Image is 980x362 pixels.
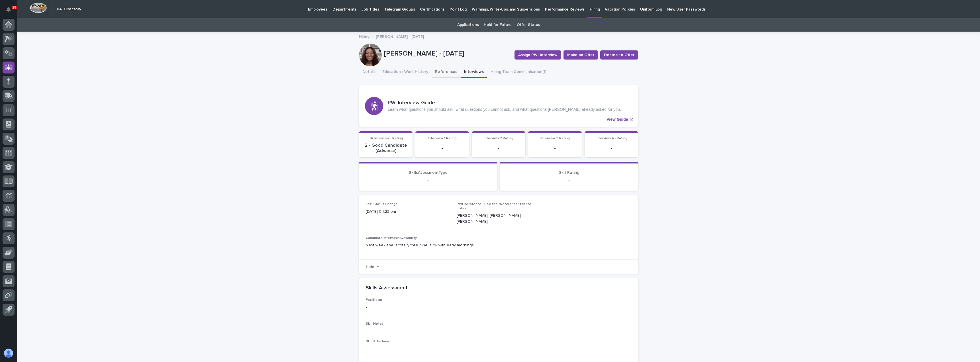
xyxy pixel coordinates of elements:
[532,146,578,151] p: -
[409,171,448,175] span: SkillsAsessmentType
[359,85,638,127] a: View Guide
[518,52,558,58] span: Assign PWI Interview
[457,203,531,210] span: PWI Reference - See the "Reference" tab for notes
[30,3,47,13] img: Workspace Logo
[540,137,570,140] span: Interview 3 Rating
[366,346,450,352] p: -
[388,100,621,106] h3: PWI Interview Guide
[607,117,628,122] p: View Guide
[567,52,594,58] span: Make an Offer
[7,7,15,16] div: Notifications28
[604,52,634,58] span: Decline to Offer
[369,137,403,140] span: HR Interview - Rating
[384,50,510,58] p: [PERSON_NAME] - [DATE]
[487,66,550,78] button: Hiring Team Communication (1)
[366,265,380,269] button: Hide
[507,177,631,184] p: -
[359,33,369,39] a: Hiring
[3,347,15,359] button: users-avatar
[366,298,382,302] span: Facilitator
[559,171,579,175] span: Skill Rating
[366,242,631,248] p: Next week she is totally free. She is ok with early mornings.
[366,209,450,215] p: [DATE] 04:23 pm
[419,146,465,151] p: -
[432,66,461,78] button: References
[588,146,635,151] p: -
[484,137,513,140] span: Interview 2 Rating
[3,3,15,15] button: Notifications
[57,7,81,12] h2: 04. Directory
[457,213,541,225] p: [PERSON_NAME], [PERSON_NAME], [PERSON_NAME]
[366,285,408,291] h2: Skills Assessment
[428,137,457,140] span: Interview 1 Rating
[475,146,522,151] p: -
[13,5,16,9] p: 28
[517,18,540,32] a: Offer Status
[388,107,621,112] p: Learn what questions you should ask, what questions you cannot ask, and what questions [PERSON_NA...
[366,236,417,240] span: Candidate Interview Availability
[366,322,383,326] span: Skill Notes
[379,66,432,78] button: Education / Work History
[563,50,598,60] button: Make an Offer
[366,304,450,310] p: -
[362,143,409,154] p: 2 - Good Candidate (Advance)
[359,66,379,78] button: Details
[376,33,424,39] p: [PERSON_NAME] - [DATE]
[366,177,490,184] p: -
[457,18,479,32] a: Applications
[484,18,511,32] a: Hold for Future
[596,137,627,140] span: Interview 4 - Rating
[461,66,487,78] button: Interviews
[366,203,398,206] span: Last Status Change
[514,50,561,60] button: Assign PWI Interview
[366,340,393,343] span: Skill Attachment
[600,50,638,60] button: Decline to Offer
